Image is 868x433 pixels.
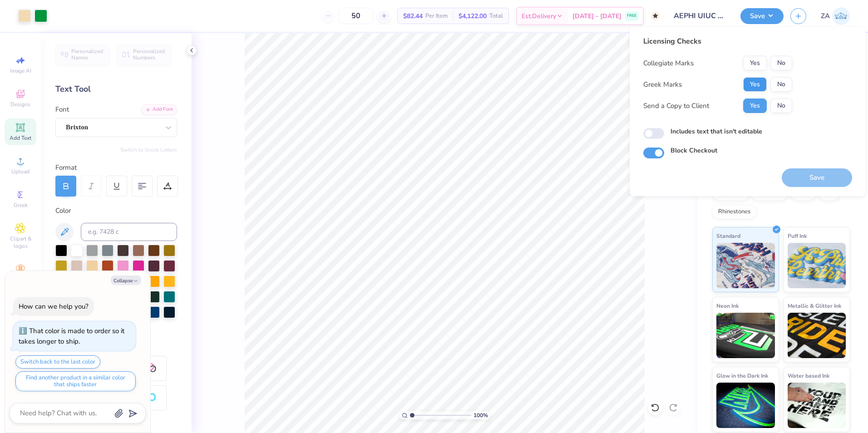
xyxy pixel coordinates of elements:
[11,168,30,175] span: Upload
[55,162,178,173] div: Format
[55,206,177,216] div: Color
[19,302,89,311] div: How can we help you?
[10,67,31,74] span: Image AI
[15,355,100,369] button: Switch back to the last color
[743,56,767,70] button: Yes
[643,36,792,47] div: Licensing Checks
[770,98,792,113] button: No
[716,301,739,310] span: Neon Ink
[55,83,177,95] div: Text Tool
[716,243,775,288] img: Standard
[643,58,694,69] div: Collegiate Marks
[55,104,69,115] label: Font
[522,11,556,21] span: Est. Delivery
[743,98,767,113] button: Yes
[10,134,31,142] span: Add Text
[667,7,734,25] input: Untitled Design
[712,205,756,219] div: Rhinestones
[425,11,448,21] span: Per Item
[643,101,709,111] div: Send a Copy to Client
[716,231,740,241] span: Standard
[671,127,762,136] label: Includes text that isn't editable
[459,11,487,21] span: $4,122.00
[133,48,165,61] span: Personalized Numbers
[740,8,784,24] button: Save
[788,383,846,428] img: Water based Ink
[71,48,104,61] span: Personalized Names
[19,326,124,346] div: That color is made to order so it takes longer to ship.
[643,79,682,90] div: Greek Marks
[788,313,846,358] img: Metallic & Glitter Ink
[770,56,792,70] button: No
[716,371,768,380] span: Glow in the Dark Ink
[111,276,141,285] button: Collapse
[338,8,374,24] input: – –
[716,313,775,358] img: Neon Ink
[788,243,846,288] img: Puff Ink
[572,11,621,21] span: [DATE] - [DATE]
[821,7,850,25] a: ZA
[770,77,792,92] button: No
[5,235,36,250] span: Clipart & logos
[627,13,636,19] span: FREE
[788,231,807,241] span: Puff Ink
[788,301,841,310] span: Metallic & Glitter Ink
[403,11,423,21] span: $82.44
[141,104,177,115] div: Add Font
[14,202,28,209] span: Greek
[716,383,775,428] img: Glow in the Dark Ink
[489,11,503,21] span: Total
[788,371,829,380] span: Water based Ink
[15,371,136,391] button: Find another product in a similar color that ships faster
[743,77,767,92] button: Yes
[671,146,717,155] label: Block Checkout
[10,101,30,108] span: Designs
[832,7,850,25] img: Zuriel Alaba
[821,11,830,21] span: ZA
[473,411,488,419] span: 100 %
[120,146,177,153] button: Switch to Greek Letters
[81,223,177,241] input: e.g. 7428 c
